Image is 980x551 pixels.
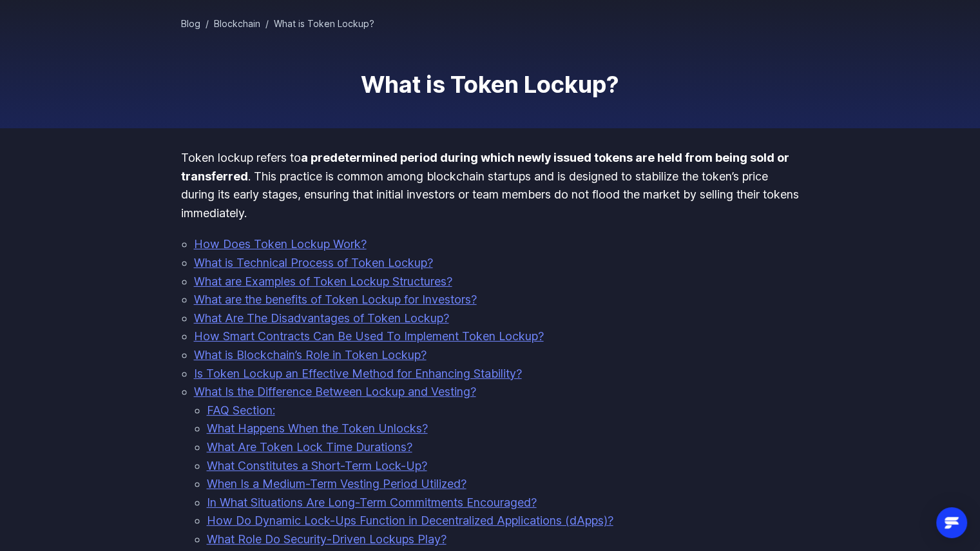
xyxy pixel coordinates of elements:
a: What are Examples of Token Lockup Structures? [194,275,452,288]
div: Open Intercom Messenger [936,507,967,538]
a: What is Technical Process of Token Lockup? [194,256,433,269]
a: In What Situations Are Long-Term Commitments Encouraged? [207,496,537,509]
a: How Do Dynamic Lock-Ups Function in Decentralized Applications (dApps)? [207,514,613,527]
h1: What is Token Lockup? [181,72,800,97]
span: / [206,18,209,29]
a: How Does Token Lockup Work? [194,237,367,251]
span: What is Token Lockup? [274,18,374,29]
a: Blockchain [214,18,260,29]
a: What Constitutes a Short-Term Lock-Up? [207,459,427,472]
a: When Is a Medium-Term Vesting Period Utilized? [207,477,466,490]
a: What is Blockchain’s Role in Token Lockup? [194,348,427,362]
a: Blog [181,18,200,29]
strong: a predetermined period during which newly issued tokens are held from being sold or transferred [181,151,789,183]
a: What Is the Difference Between Lockup and Vesting? [194,385,476,398]
a: What Are Token Lock Time Durations? [207,440,412,454]
span: / [265,18,269,29]
a: What Happens When the Token Unlocks? [207,421,428,435]
a: What are the benefits of Token Lockup for Investors? [194,293,477,306]
p: Token lockup refers to . This practice is common among blockchain startups and is designed to sta... [181,149,800,222]
a: What Role Do Security-Driven Lockups Play? [207,532,447,546]
a: What Are The Disadvantages of Token Lockup? [194,311,449,325]
a: How Smart Contracts Can Be Used To Implement Token Lockup? [194,329,544,343]
a: FAQ Section: [207,403,275,417]
a: Is Token Lockup an Effective Method for Enhancing Stability? [194,367,522,380]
